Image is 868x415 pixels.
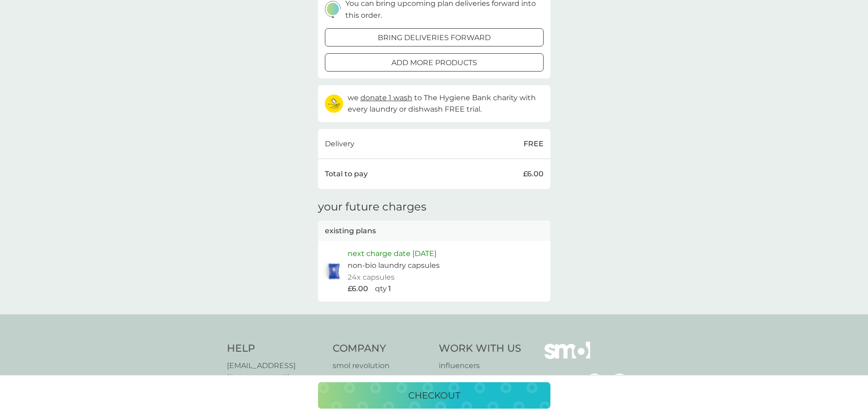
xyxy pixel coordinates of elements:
p: £6.00 [523,168,544,180]
p: we to The Hygiene Bank charity with every laundry or dishwash FREE trial. [348,92,544,115]
p: Total to pay [325,168,368,180]
p: FREE [524,138,544,150]
span: donate 1 wash [360,93,412,102]
p: Delivery [325,138,354,150]
a: smol revolution [333,360,430,372]
p: £6.00 [348,283,368,295]
button: checkout [318,382,550,409]
button: add more products [325,53,544,72]
h4: Company [333,342,430,356]
p: add more products [391,57,477,69]
a: [EMAIL_ADDRESS][DOMAIN_NAME] [227,360,324,383]
img: visit the smol Facebook page [611,374,629,392]
p: existing plans [325,225,376,237]
button: bring deliveries forward [325,28,544,46]
img: smol [544,342,590,373]
p: qty [375,283,387,295]
p: 24x capsules [348,272,395,283]
img: visit the smol Instagram page [586,374,604,392]
h3: your future charges [318,200,426,214]
p: next charge date [DATE] [348,248,437,260]
img: delivery-schedule.svg [325,1,341,18]
p: 1 [388,283,391,295]
a: influencers [439,360,521,372]
h4: Help [227,342,324,356]
p: bring deliveries forward [378,32,491,44]
p: non-bio laundry capsules [348,260,440,272]
h4: Work With Us [439,342,521,356]
p: checkout [408,388,460,403]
